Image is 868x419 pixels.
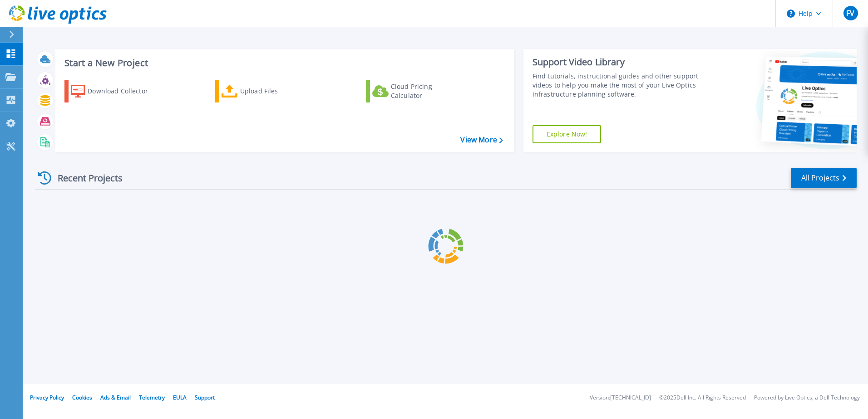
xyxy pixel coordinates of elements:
div: Download Collector [88,82,160,100]
div: Upload Files [240,82,313,100]
span: FV [846,10,854,17]
li: © 2025 Dell Inc. All Rights Reserved [659,395,746,401]
div: Find tutorials, instructional guides and other support videos to help you make the most of your L... [533,72,702,99]
div: Cloud Pricing Calculator [391,82,464,100]
a: Cookies [72,394,92,401]
a: Privacy Policy [30,394,64,401]
a: Ads & Email [100,394,131,401]
a: Download Collector [64,80,166,102]
li: Version: [TECHNICAL_ID] [590,395,651,401]
li: Powered by Live Optics, a Dell Technology [754,395,860,401]
a: All Projects [791,168,857,188]
a: Support [195,394,215,401]
a: Cloud Pricing Calculator [366,80,467,102]
div: Support Video Library [533,56,702,68]
a: View More [460,136,503,144]
div: Recent Projects [35,167,135,189]
a: Telemetry [139,394,165,401]
a: EULA [173,394,187,401]
h3: Start a New Project [64,58,503,68]
a: Upload Files [215,80,316,102]
a: Explore Now! [533,125,602,143]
